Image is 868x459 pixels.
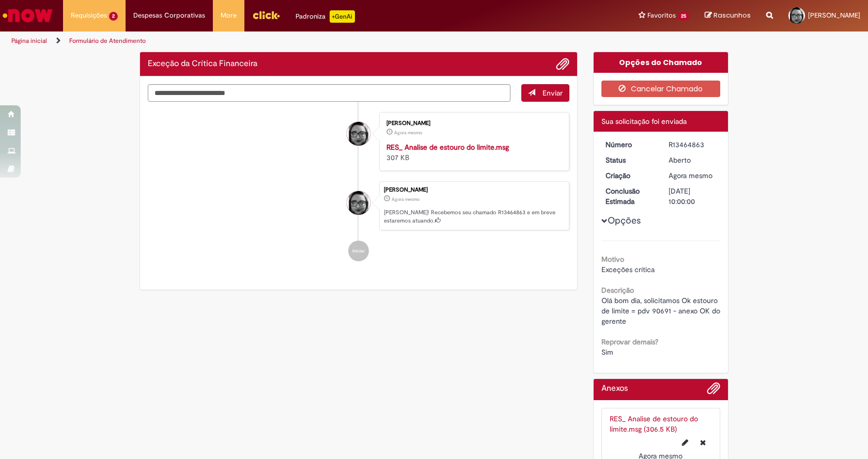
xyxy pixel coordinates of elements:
dt: Número [598,139,661,150]
span: 2 [109,12,118,21]
a: Rascunhos [705,11,751,21]
span: Requisições [71,10,107,21]
textarea: Digite sua mensagem aqui... [148,84,510,102]
ul: Trilhas de página [8,31,571,51]
span: Agora mesmo [394,130,422,136]
span: Enviar [542,88,563,98]
span: [PERSON_NAME] [808,11,860,20]
span: Agora mesmo [669,171,712,180]
button: Adicionar anexos [556,57,569,71]
b: Motivo [601,255,624,264]
div: Christiane Pires Martins De Lima [347,122,370,146]
b: Reprovar demais? [601,337,658,346]
p: [PERSON_NAME]! Recebemos seu chamado R13464863 e em breve estaremos atuando. [384,209,564,225]
a: Formulário de Atendimento [69,37,146,45]
span: Exceções crítica [601,265,655,274]
dt: Status [598,155,661,165]
time: 30/08/2025 11:02:46 [669,171,712,180]
h2: Anexos [601,384,628,393]
div: [PERSON_NAME] [386,120,559,126]
time: 30/08/2025 11:02:40 [394,130,422,136]
dt: Criação [598,170,661,181]
div: Padroniza [296,10,355,23]
img: ServiceNow [1,5,54,26]
h2: Exceção da Crítica Financeira Histórico de tíquete [148,59,257,69]
button: Editar nome de arquivo RES_ Analise de estouro do limite.msg [676,434,694,451]
span: 25 [678,12,689,21]
div: [DATE] 10:00:00 [669,186,717,207]
li: Christiane Pires Martins De Lima [148,181,569,231]
span: More [221,10,237,21]
a: Página inicial [11,37,47,45]
button: Cancelar Chamado [601,81,721,97]
span: Olá bom dia, solicitamos Ok estouro de limite = pdv 90691 - anexo OK do gerente [601,296,722,326]
div: Christiane Pires Martins De Lima [347,191,370,215]
span: Sua solicitação foi enviada [601,117,687,126]
button: Adicionar anexos [707,382,720,400]
b: Descrição [601,286,634,295]
a: RES_ Analise de estouro do limite.msg (306.5 KB) [610,414,698,434]
span: Despesas Corporativas [133,10,205,21]
div: 30/08/2025 11:02:46 [669,170,717,181]
a: RES_ Analise de estouro do limite.msg [386,143,509,152]
button: Enviar [521,84,569,102]
img: click_logo_yellow_360x200.png [252,7,280,23]
span: Agora mesmo [392,196,420,202]
div: 307 KB [386,142,559,163]
dt: Conclusão Estimada [598,186,661,207]
p: +GenAi [330,10,355,23]
div: [PERSON_NAME] [384,187,564,193]
span: Rascunhos [714,10,751,20]
div: R13464863 [669,139,717,150]
time: 30/08/2025 11:02:46 [392,196,420,202]
button: Excluir RES_ Analise de estouro do limite.msg [694,434,712,451]
span: Favoritos [647,10,676,21]
div: Opções do Chamado [594,52,729,73]
ul: Histórico de tíquete [148,102,569,272]
div: Aberto [669,155,717,165]
span: Sim [601,347,613,357]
